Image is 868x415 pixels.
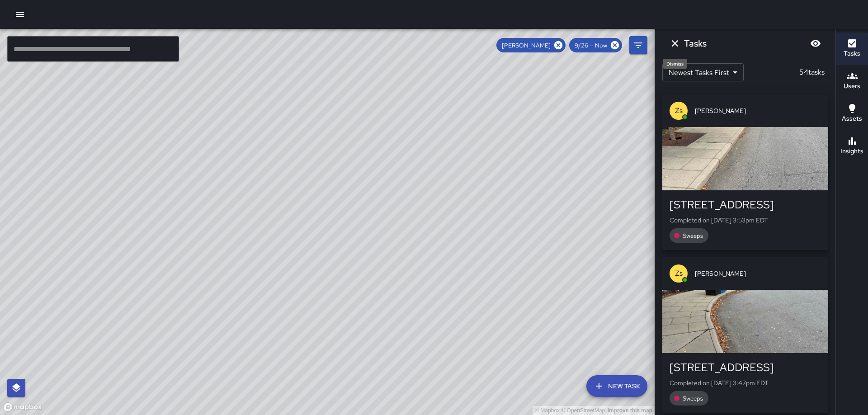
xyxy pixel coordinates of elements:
[807,34,825,52] button: Blur
[666,34,684,52] button: Dismiss
[836,130,868,163] button: Insights
[796,67,828,78] p: 54 tasks
[586,375,647,397] button: New Task
[662,257,828,413] button: Zs[PERSON_NAME][STREET_ADDRESS]Completed on [DATE] 3:47pm EDTSweeps
[836,65,868,98] button: Users
[496,42,556,49] span: [PERSON_NAME]
[695,269,821,278] span: [PERSON_NAME]
[662,63,744,81] div: Newest Tasks First
[836,33,868,65] button: Tasks
[670,216,821,225] p: Completed on [DATE] 3:53pm EDT
[844,49,860,59] h6: Tasks
[677,395,708,402] span: Sweeps
[670,360,821,375] div: [STREET_ADDRESS]
[670,198,821,212] div: [STREET_ADDRESS]
[629,36,647,54] button: Filters
[677,232,708,240] span: Sweeps
[695,106,821,115] span: [PERSON_NAME]
[663,59,687,69] div: Dismiss
[684,36,707,51] h6: Tasks
[836,98,868,130] button: Assets
[496,38,566,52] div: [PERSON_NAME]
[569,38,622,52] div: 9/26 — Now
[844,81,860,91] h6: Users
[569,42,613,49] span: 9/26 — Now
[670,378,821,387] p: Completed on [DATE] 3:47pm EDT
[840,146,863,156] h6: Insights
[675,105,683,116] p: Zs
[662,94,828,250] button: Zs[PERSON_NAME][STREET_ADDRESS]Completed on [DATE] 3:53pm EDTSweeps
[842,114,862,124] h6: Assets
[675,268,683,279] p: Zs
